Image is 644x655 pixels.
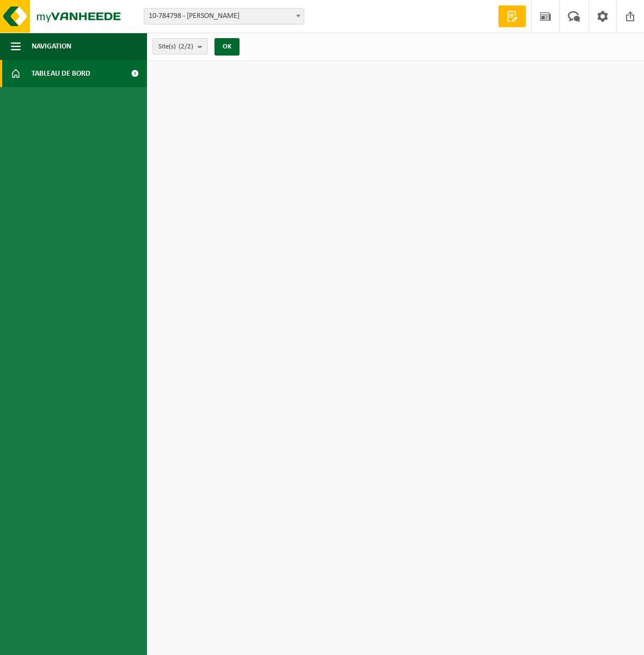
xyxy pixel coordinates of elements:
span: 10-784798 - TRAITEUR GERALDINE - JAMBES [144,8,304,25]
button: Site(s)(2/2) [152,38,208,54]
span: Site(s) [158,39,193,55]
button: OK [214,38,240,56]
span: Navigation [32,33,71,60]
span: 10-784798 - TRAITEUR GERALDINE - JAMBES [144,9,304,24]
span: Tableau de bord [32,60,90,87]
count: (2/2) [179,43,193,50]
